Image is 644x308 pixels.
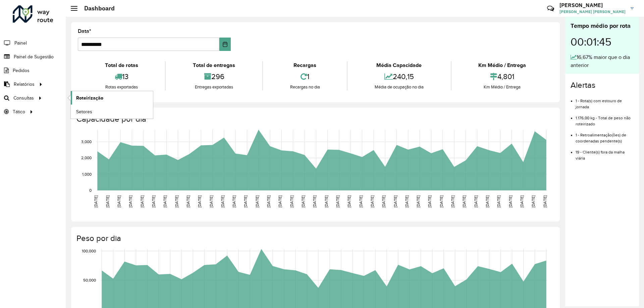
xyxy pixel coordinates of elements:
[197,195,202,207] text: [DATE]
[76,108,92,115] span: Setores
[76,114,553,124] h4: Capacidade por dia
[77,5,115,12] h2: Dashboard
[370,195,374,207] text: [DATE]
[312,195,317,207] text: [DATE]
[439,195,443,207] text: [DATE]
[265,84,345,90] div: Recargas no dia
[496,195,501,207] text: [DATE]
[94,195,98,207] text: [DATE]
[543,195,547,207] text: [DATE]
[453,69,551,84] div: 4,801
[571,30,634,53] div: 00:01:45
[453,84,551,90] div: Km Médio / Entrega
[163,195,167,207] text: [DATE]
[453,61,551,69] div: Km Médio / Entrega
[474,195,478,207] text: [DATE]
[301,195,305,207] text: [DATE]
[209,195,213,207] text: [DATE]
[71,105,153,118] a: Setores
[255,195,259,207] text: [DATE]
[13,108,25,115] span: Tático
[576,144,634,161] li: 19 - Cliente(s) fora da malha viária
[13,95,34,102] span: Consultas
[79,84,163,90] div: Rotas exportadas
[531,195,535,207] text: [DATE]
[14,40,27,47] span: Painel
[278,195,282,207] text: [DATE]
[571,53,634,69] div: 16,67% maior que o dia anterior
[508,195,513,207] text: [DATE]
[232,195,236,207] text: [DATE]
[485,195,489,207] text: [DATE]
[520,195,524,207] text: [DATE]
[13,67,30,74] span: Pedidos
[243,195,248,207] text: [DATE]
[349,84,449,90] div: Média de ocupação no dia
[559,2,626,8] h3: [PERSON_NAME]
[82,172,92,176] text: 1,000
[576,110,634,127] li: 1.176,00 kg - Total de peso não roteirizado
[220,195,225,207] text: [DATE]
[78,27,91,35] label: Data
[83,278,96,283] text: 50,000
[79,69,163,84] div: 13
[576,127,634,144] li: 1 - Retroalimentação(ões) de coordenadas pendente(s)
[335,195,340,207] text: [DATE]
[117,195,121,207] text: [DATE]
[79,61,163,69] div: Total de rotas
[76,234,553,243] h4: Peso por dia
[265,69,345,84] div: 1
[76,95,103,102] span: Roteirização
[14,81,35,88] span: Relatórios
[89,188,92,192] text: 0
[576,93,634,110] li: 1 - Rota(s) com estouro de jornada
[381,195,386,207] text: [DATE]
[543,1,558,16] a: Contato Rápido
[167,69,260,84] div: 296
[347,195,351,207] text: [DATE]
[186,195,190,207] text: [DATE]
[571,80,634,90] h4: Alertas
[359,195,363,207] text: [DATE]
[81,156,92,160] text: 2,000
[219,38,231,51] button: Choose Date
[416,195,420,207] text: [DATE]
[450,195,455,207] text: [DATE]
[393,195,397,207] text: [DATE]
[266,195,271,207] text: [DATE]
[167,84,260,90] div: Entregas exportadas
[71,91,153,105] a: Roteirização
[427,195,432,207] text: [DATE]
[559,9,626,15] span: [PERSON_NAME] [PERSON_NAME]
[14,53,54,60] span: Painel de Sugestão
[140,195,144,207] text: [DATE]
[289,195,294,207] text: [DATE]
[405,195,409,207] text: [DATE]
[167,61,260,69] div: Total de entregas
[82,249,96,253] text: 100,000
[81,139,92,144] text: 3,000
[265,61,345,69] div: Recargas
[571,21,634,30] div: Tempo médio por rota
[174,195,179,207] text: [DATE]
[349,69,449,84] div: 240,15
[128,195,132,207] text: [DATE]
[462,195,466,207] text: [DATE]
[105,195,110,207] text: [DATE]
[324,195,328,207] text: [DATE]
[349,61,449,69] div: Média Capacidade
[151,195,156,207] text: [DATE]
